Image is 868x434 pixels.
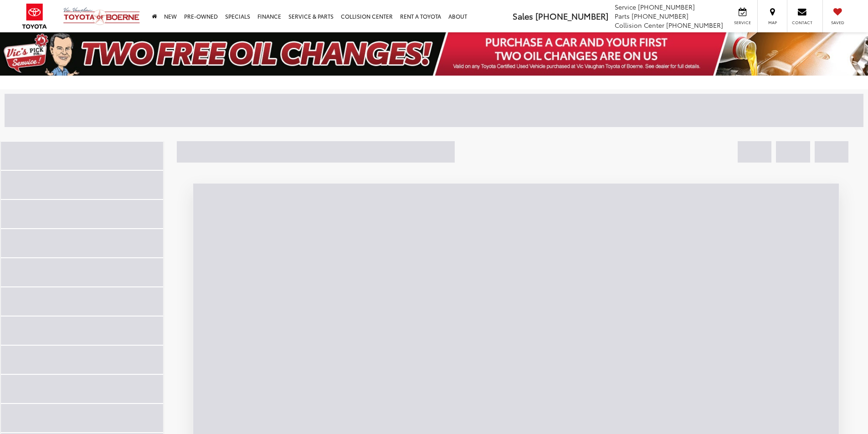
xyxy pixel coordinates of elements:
[615,20,664,30] span: Collision Center
[513,10,533,22] span: Sales
[638,2,695,11] span: [PHONE_NUMBER]
[792,20,812,26] span: Contact
[762,20,782,26] span: Map
[63,7,140,26] img: Vic Vaughan Toyota of Boerne
[632,11,688,20] span: [PHONE_NUMBER]
[615,11,630,20] span: Parts
[666,20,723,30] span: [PHONE_NUMBER]
[535,10,608,22] span: [PHONE_NUMBER]
[732,20,753,26] span: Service
[615,2,636,11] span: Service
[827,20,847,26] span: Saved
